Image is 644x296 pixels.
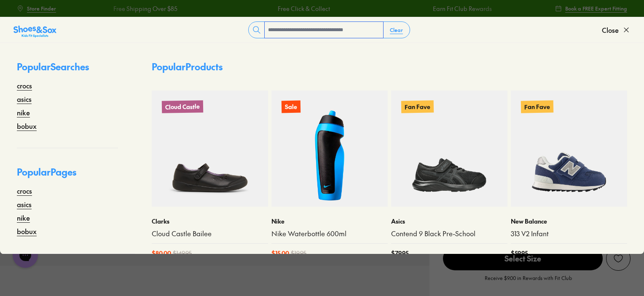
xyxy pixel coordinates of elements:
[511,249,528,258] span: $ 59.95
[8,240,42,271] iframe: Gorgias live chat messenger
[271,229,388,238] a: Nike Waterbottle 600ml
[485,274,572,289] p: Receive $9.00 in Rewards with Fit Club
[391,91,507,207] a: Fan Fave
[17,199,32,209] a: asics
[27,5,56,12] span: Store Finder
[511,229,627,238] a: 313 V2 Infant
[391,217,507,226] p: Asics
[17,80,32,91] a: crocs
[271,249,289,258] span: $ 15.00
[391,249,408,258] span: $ 79.95
[152,249,171,258] span: $ 80.00
[17,165,118,186] p: Popular Pages
[17,60,118,80] p: Popular Searches
[17,213,30,223] a: nike
[278,4,330,13] a: Free Click & Collect
[17,121,37,131] a: bobux
[173,249,192,258] span: $ 149.95
[433,4,492,13] a: Earn Fit Club Rewards
[383,22,410,37] button: Clear
[152,229,268,238] a: Cloud Castle Bailee
[17,94,32,104] a: asics
[13,23,56,37] a: Shoes &amp; Sox
[271,217,388,226] p: Nike
[511,217,627,226] p: New Balance
[291,249,306,258] span: $ 19.95
[17,1,56,16] a: Store Finder
[555,1,627,16] a: Book a FREE Expert Fitting
[443,246,603,271] button: Select Size
[113,4,177,13] a: Free Shipping Over $85
[401,100,434,113] p: Fan Fave
[602,25,619,35] span: Close
[17,107,30,117] a: nike
[521,100,553,113] p: Fan Fave
[162,100,203,113] p: Cloud Castle
[152,217,268,226] p: Clarks
[443,247,603,270] span: Select Size
[17,186,32,196] a: crocs
[511,91,627,207] a: Fan Fave
[271,91,388,207] a: Sale
[152,60,223,74] p: Popular Products
[152,91,268,207] a: Cloud Castle
[17,226,37,236] a: bobux
[282,101,301,113] p: Sale
[565,5,627,12] span: Book a FREE Expert Fitting
[602,21,631,39] button: Close
[606,246,631,271] button: Add to Wishlist
[391,229,507,238] a: Contend 9 Black Pre-School
[13,25,56,38] img: SNS_Logo_Responsive.svg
